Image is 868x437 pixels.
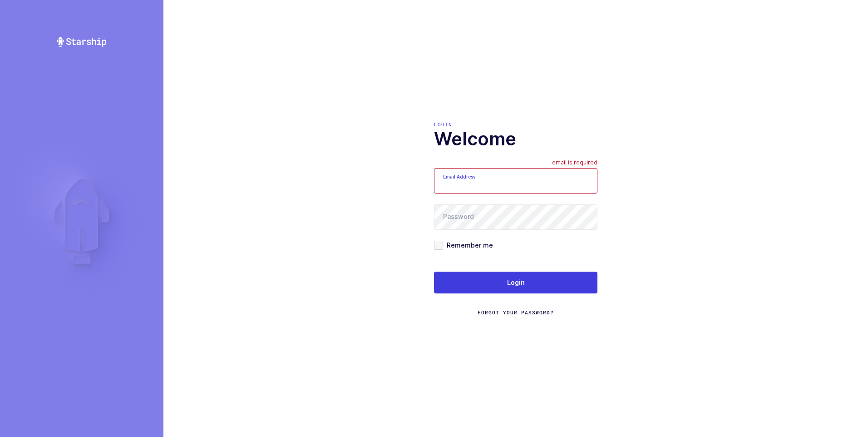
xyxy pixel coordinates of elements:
img: Starship [56,36,107,47]
a: Forgot Your Password? [478,309,554,316]
input: Password [434,204,597,230]
span: Remember me [443,241,493,249]
span: Login [507,278,525,287]
button: Login [434,272,597,293]
div: email is required [552,159,597,168]
h1: Welcome [434,128,597,150]
div: Login [434,121,597,128]
input: Email Address [434,168,597,194]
